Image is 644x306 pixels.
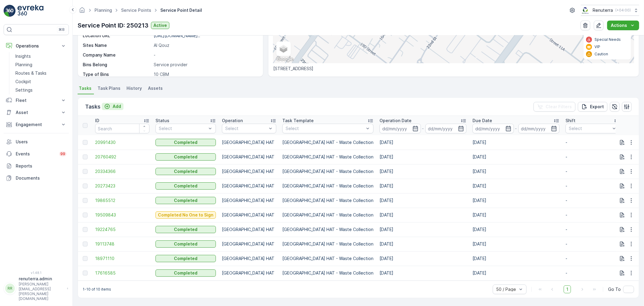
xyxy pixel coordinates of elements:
[562,237,623,251] td: -
[5,284,15,293] div: RR
[376,150,469,164] td: [DATE]
[425,124,467,133] input: dd/mm/yyyy
[473,124,514,133] input: dd/mm/yyyy
[15,79,31,85] p: Cockpit
[4,271,69,275] span: v 1.48.1
[518,124,560,133] input: dd/mm/yyyy
[219,208,279,222] td: [GEOGRAPHIC_DATA] HAT
[380,124,421,133] input: dd/mm/yyyy
[469,208,562,222] td: [DATE]
[95,241,149,247] a: 19113748
[279,237,376,251] td: [GEOGRAPHIC_DATA] HAT - Waste Collection
[611,22,627,28] p: Actions
[155,240,216,248] button: Completed
[154,42,257,48] p: Al Qouz
[4,106,69,119] button: Asset
[79,9,85,14] a: Homepage
[533,102,575,112] button: Clear Filters
[279,135,376,150] td: [GEOGRAPHIC_DATA] HAT - Waste Collection
[158,212,213,218] p: Completed No One to Sign
[83,287,111,292] p: 1-10 of 10 items
[95,197,149,203] span: 19865512
[15,87,33,93] p: Settings
[154,62,257,68] p: Service provider
[279,150,376,164] td: [GEOGRAPHIC_DATA] HAT - Waste Collection
[4,94,69,106] button: Fleet
[127,85,142,91] span: History
[219,266,279,280] td: [GEOGRAPHIC_DATA] HAT
[83,227,88,232] div: Toggle Row Selected
[95,270,149,276] span: 17616585
[19,282,64,301] p: [PERSON_NAME][EMAIL_ADDRESS][PERSON_NAME][DOMAIN_NAME]
[422,125,424,132] p: -
[95,212,149,218] a: 19509843
[15,53,31,59] p: Insights
[564,285,571,293] span: 1
[155,182,216,190] button: Completed
[219,164,279,179] td: [GEOGRAPHIC_DATA] HAT
[16,109,57,116] p: Asset
[154,71,257,77] p: 10 CBM
[275,55,295,63] a: Open this area in Google Maps (opens a new window)
[13,69,69,77] a: Routes & Tasks
[380,118,412,124] p: Operation Date
[376,222,469,237] td: [DATE]
[4,40,69,52] button: Operations
[219,179,279,193] td: [GEOGRAPHIC_DATA] HAT
[15,62,32,68] p: Planning
[83,169,88,174] div: Toggle Row Selected
[279,193,376,208] td: [GEOGRAPHIC_DATA] HAT - Waste Collection
[286,125,364,132] p: Select
[155,226,216,233] button: Completed
[85,103,101,111] p: Tasks
[155,153,216,161] button: Completed
[593,7,613,13] p: Renuterra
[282,118,314,124] p: Task Template
[16,163,66,169] p: Reports
[376,135,469,150] td: [DATE]
[102,103,123,110] button: Add
[562,222,623,237] td: -
[219,193,279,208] td: [GEOGRAPHIC_DATA] HAT
[154,33,200,38] p: [URL][DOMAIN_NAME]..
[83,271,88,275] div: Toggle Row Selected
[469,179,562,193] td: [DATE]
[562,179,623,193] td: -
[155,197,216,204] button: Completed
[13,60,69,69] a: Planning
[569,125,610,132] p: Select
[60,151,65,156] p: 99
[159,125,207,132] p: Select
[13,77,69,86] a: Cockpit
[59,27,65,32] p: ⌘B
[219,251,279,266] td: [GEOGRAPHIC_DATA] HAT
[4,136,69,148] a: Users
[546,104,572,110] p: Clear Filters
[19,276,64,282] p: renuterra.admin
[376,164,469,179] td: [DATE]
[562,150,623,164] td: -
[95,183,149,189] a: 20273423
[4,5,16,17] img: logo
[581,5,639,16] button: Renuterra(+04:00)
[376,266,469,280] td: [DATE]
[562,164,623,179] td: -
[95,139,149,145] a: 20991430
[469,193,562,208] td: [DATE]
[469,150,562,164] td: [DATE]
[174,241,197,247] p: Completed
[376,179,469,193] td: [DATE]
[154,52,257,58] p: -
[469,222,562,237] td: [DATE]
[174,183,197,189] p: Completed
[13,86,69,94] a: Settings
[15,70,46,76] p: Routes & Tasks
[174,154,197,160] p: Completed
[16,43,57,49] p: Operations
[219,135,279,150] td: [GEOGRAPHIC_DATA] HAT
[279,208,376,222] td: [GEOGRAPHIC_DATA] HAT - Waste Collection
[174,270,197,276] p: Completed
[174,256,197,262] p: Completed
